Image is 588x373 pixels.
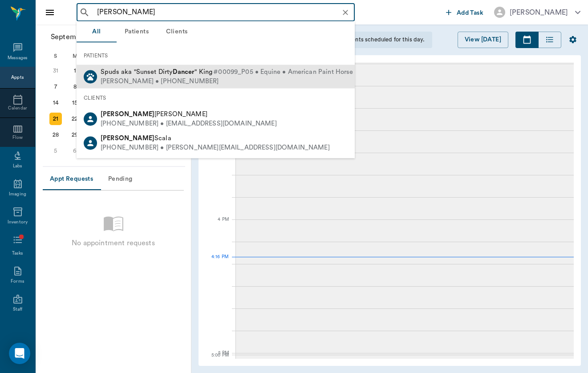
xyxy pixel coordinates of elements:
div: Messages [8,55,28,61]
button: Appt Requests [43,169,100,190]
button: Pending [100,169,140,190]
span: September [49,31,89,43]
div: Labs [13,163,22,170]
div: Monday, September 8, 2025 [69,81,81,93]
div: [PHONE_NUMBER] • [PERSON_NAME][EMAIL_ADDRESS][DOMAIN_NAME] [101,143,330,152]
div: Sunday, October 5, 2025 [49,145,62,157]
div: CLIENTS [77,89,355,107]
div: M [65,49,85,63]
button: Clear [339,6,352,19]
span: Spuds aka "Sunset Dirty " King [101,69,212,75]
b: [PERSON_NAME] [101,134,154,141]
button: Patients [117,21,157,43]
p: No appointment requests [72,238,154,248]
div: Today, Sunday, September 21, 2025 [49,113,62,125]
div: PATIENTS [77,46,355,65]
div: Open Intercom Messenger [9,343,30,364]
div: Sunday, September 7, 2025 [49,81,62,93]
div: 5 PM [206,349,229,357]
div: [PERSON_NAME] [510,7,568,18]
div: Tasks [12,250,23,257]
button: Add Task [442,4,487,20]
b: [PERSON_NAME] [101,111,154,118]
div: Monday, September 22, 2025 [69,113,81,125]
button: View [DATE] [458,32,508,48]
div: Sunday, September 14, 2025 [49,97,62,109]
div: Monday, September 29, 2025 [69,129,81,141]
div: Monday, September 15, 2025 [69,97,81,109]
input: Search [93,6,352,19]
b: Dancer [173,69,195,75]
div: [PERSON_NAME] • [PHONE_NUMBER] [101,77,384,86]
div: Staff [13,306,22,313]
div: Inventory [8,219,28,226]
div: Sunday, September 28, 2025 [49,129,62,141]
div: There are no events scheduled for this day. [304,32,432,48]
button: September2025 [46,28,122,46]
div: 5:00 PM [206,351,229,360]
span: [PERSON_NAME] [101,111,207,118]
div: Appointment request tabs [43,169,184,190]
div: Sunday, August 31, 2025 [49,65,62,77]
div: Monday, October 6, 2025 [69,145,81,157]
button: [PERSON_NAME] [487,4,588,20]
button: Clients [157,21,197,43]
span: Scala [101,134,171,141]
div: 4 PM [206,215,229,237]
button: Close drawer [41,4,59,21]
div: Monday, September 1, 2025 [69,65,81,77]
div: Forms [11,278,24,285]
button: All [77,21,117,43]
div: S [46,49,65,63]
div: Appts [11,74,24,81]
div: Imaging [9,191,26,198]
div: [PHONE_NUMBER] • [EMAIL_ADDRESS][DOMAIN_NAME] [101,119,277,129]
span: #00099_P05 • Equine • American Paint Horse • ACTIVE [213,68,384,77]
